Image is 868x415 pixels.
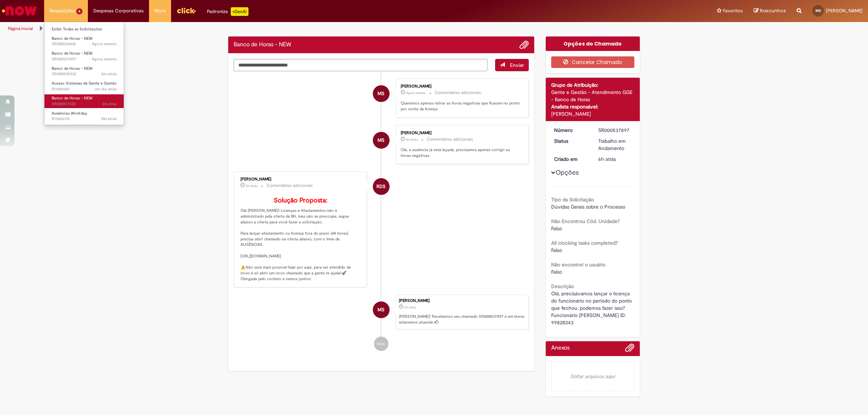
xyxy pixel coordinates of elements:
span: 10d atrás [101,116,117,121]
time: 28/08/2025 09:45:29 [406,137,418,142]
b: Solução Proposta: [274,196,327,205]
span: Enviar [510,62,524,68]
b: Não encontrei o usuário [551,261,605,268]
span: SR000537897 [52,56,117,62]
div: Mariana Stephany Zani Da Silva [373,301,390,318]
span: 5h atrás [246,184,258,188]
a: Aberto R13426110 : Ausências Workday [44,110,124,123]
dt: Status [549,137,593,145]
div: Opções do Chamado [546,37,640,51]
div: Mariana Stephany Zani Da Silva [373,132,390,149]
div: [PERSON_NAME] [241,177,361,181]
button: Cancelar Chamado [551,56,635,68]
div: 28/08/2025 07:54:36 [598,155,632,163]
a: Aberto R13451047 : Acesso Sistemas de Gente e Gestão [44,80,124,93]
span: Banco de Horas - NEW [52,36,93,41]
p: Olá [PERSON_NAME]! Licenças e Afastamentos não é administrado pela oferta de BH, mas não se preoc... [241,197,361,282]
small: Comentários adicionais [267,183,313,189]
time: 28/08/2025 13:32:04 [406,91,426,95]
b: Não Encontrou Cód. Unidade? [551,218,620,224]
a: Exibir Todas as Solicitações [44,25,124,33]
span: Olá, precisávamos lançar o licença do funcionário no periodo do ponto que fechou, podemos fazer i... [551,290,633,326]
h2: Anexos [551,345,570,351]
p: Queremos apenas retirar as horas negativas que ficaram no ponto por conta da licença [401,100,521,112]
span: 6h atrás [598,156,616,162]
span: R13426110 [52,116,117,122]
div: Trabalho em Andamento [598,137,632,152]
p: Olá, a ausência já está laçada, precisamos apenas corrigir as horas negativas [401,147,521,158]
ul: Requisições [44,22,124,125]
h2: Banco de Horas - NEW Histórico de tíquete [234,42,291,48]
span: Dúvidas Gerais sobre o Processo [551,204,625,210]
div: SR000537897 [598,127,632,134]
b: Descrição [551,283,574,290]
span: MS [378,301,384,318]
a: Aberto SR000537897 : Banco de Horas - NEW [44,50,124,63]
div: Gente e Gestão - Atendimento GGE - Banco de Horas [551,89,635,103]
span: MS [816,8,821,13]
span: Banco de Horas - NEW [52,66,93,71]
span: SR000532932 [52,71,117,77]
span: Despesas Corporativas [93,7,144,14]
button: Adicionar anexos [625,343,634,356]
span: Falso [551,247,562,253]
span: 4h atrás [406,137,418,142]
p: +GenAi [231,7,248,16]
span: Requisições [50,7,75,14]
span: MS [378,132,384,149]
ul: Trilhas de página [5,22,573,35]
a: Aberto SR000517335 : Banco de Horas - NEW [44,94,124,108]
span: Acesso Sistemas de Gente e Gestão [52,81,117,86]
span: MS [378,85,384,102]
span: Agora mesmo [406,91,426,95]
span: Falso [551,225,562,232]
span: Rascunhos [760,7,786,14]
span: More [154,7,166,14]
time: 28/08/2025 07:54:36 [404,305,416,309]
button: Enviar [495,59,529,71]
span: Falso [551,269,562,275]
dt: Número [549,127,593,134]
div: [PERSON_NAME] [401,131,521,135]
time: 18/08/2025 17:21:02 [101,116,117,121]
a: Rascunhos [754,8,786,14]
time: 28/08/2025 13:32:21 [92,41,117,47]
div: [PERSON_NAME] [401,84,521,89]
div: Grupo de Atribuição: [551,81,635,89]
span: SR000534418 [52,41,117,47]
div: Analista responsável: [551,103,635,110]
div: Mariana Stephany Zani Da Silva [373,85,390,102]
dt: Criado em [549,155,593,163]
span: Ausências Workday [52,111,87,116]
time: 28/08/2025 07:54:36 [598,156,616,162]
div: Padroniza [207,7,248,16]
span: 2d atrás [102,101,117,107]
ul: Histórico de tíquete [234,71,529,358]
a: Aberto SR000534418 : Banco de Horas - NEW [44,35,124,48]
b: All clocking tasks completed? [551,240,618,246]
time: 27/08/2025 09:30:39 [95,86,117,92]
span: R13451047 [52,86,117,92]
span: Favoritos [723,7,743,14]
span: 6h atrás [404,305,416,309]
span: SR000517335 [52,101,117,107]
button: Adicionar anexos [519,40,529,50]
li: Mariana Stephany Zani Da Silva [234,295,529,329]
b: Tipo da Solicitação [551,196,594,203]
span: 6 [76,8,82,14]
span: Agora mesmo [92,41,117,47]
a: Página inicial [8,26,33,31]
span: Agora mesmo [92,56,117,62]
time: 28/08/2025 13:30:47 [101,71,117,77]
span: Banco de Horas - NEW [52,51,93,56]
p: [PERSON_NAME]! Recebemos seu chamado SR000537897 e em breve estaremos atuando. [399,314,525,325]
img: ServiceNow [1,4,38,18]
div: [PERSON_NAME] [551,110,635,117]
time: 28/08/2025 08:36:41 [246,184,258,188]
img: click_logo_yellow_360x200.png [176,5,196,16]
span: um dia atrás [95,86,117,92]
span: Banco de Horas - NEW [52,95,93,101]
a: Aberto SR000532932 : Banco de Horas - NEW [44,65,124,78]
em: Soltar arquivos aqui [551,361,635,391]
span: 2m atrás [101,71,117,77]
